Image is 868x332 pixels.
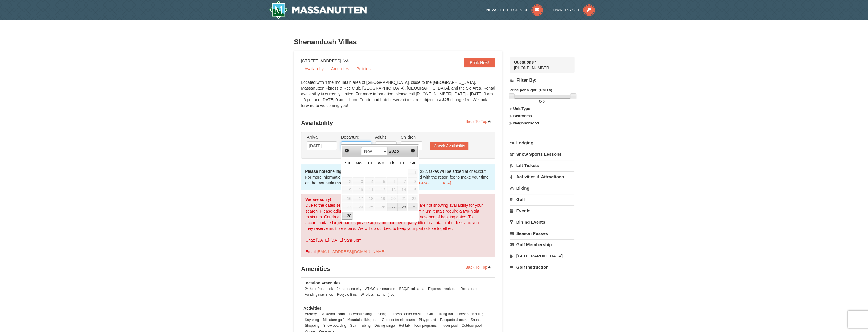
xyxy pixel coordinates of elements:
[439,323,459,329] li: Indoor pool
[510,239,574,250] a: Golf Membership
[328,64,352,73] a: Amenities
[387,203,397,211] a: 27
[342,177,353,186] td: unAvailable
[303,306,321,311] strong: Activities
[411,148,415,153] span: Next
[364,186,375,194] td: unAvailable
[397,177,408,186] td: unAvailable
[513,114,532,118] strong: Bedrooms
[375,203,386,211] span: 26
[345,161,350,165] span: Sunday
[387,186,397,194] td: unAvailable
[436,311,455,317] li: Hiking trail
[301,79,495,114] div: Located within the mountain area of [GEOGRAPHIC_DATA], close to the [GEOGRAPHIC_DATA], Massanutte...
[397,323,411,329] li: Hot tub
[397,195,407,203] span: 21
[553,8,595,12] a: Owner's Site
[456,311,485,317] li: Horseback riding
[510,171,574,182] a: Activities & Attractions
[430,142,468,150] button: Check Availability
[353,203,364,211] td: unAvailable
[375,177,386,186] td: unAvailable
[353,177,364,186] span: 3
[322,323,348,329] li: Snow boarding
[307,134,337,140] label: Arrival
[539,99,541,104] span: 0
[374,311,388,317] li: Fishing
[364,194,375,203] td: unAvailable
[397,194,408,203] td: unAvailable
[375,186,386,194] span: 12
[303,311,318,317] li: Archery
[375,203,386,211] td: unAvailable
[486,8,529,12] span: Newsletter Sign Up
[510,88,552,92] strong: Price per Night: (USD $)
[364,286,397,292] li: ATM/Cash machine
[342,186,352,194] span: 9
[514,59,564,70] span: [PHONE_NUMBER]
[417,317,437,323] li: Playground
[459,286,479,292] li: Restaurant
[462,263,495,272] a: Back To Top
[347,311,373,317] li: Downhill skiing
[408,203,417,211] a: 29
[335,286,363,292] li: 24-hour security
[408,195,417,203] span: 22
[342,194,353,203] td: unAvailable
[303,281,341,285] strong: Location Amenities
[401,134,422,140] label: Children
[353,194,364,203] td: unAvailable
[353,203,364,211] span: 24
[342,195,352,203] span: 16
[342,211,353,220] td: available
[407,186,418,194] td: unAvailable
[335,292,358,297] li: Recycle Bins
[342,203,352,211] span: 23
[353,186,364,194] td: unAvailable
[387,177,397,186] span: 6
[321,317,345,323] li: Miniature golf
[387,195,397,203] span: 20
[365,177,375,186] span: 4
[367,161,372,165] span: Tuesday
[375,194,386,203] td: unAvailable
[342,203,353,211] td: unAvailable
[510,160,574,171] a: Lift Tickets
[359,323,372,329] li: Tubing
[407,203,418,211] td: available
[353,186,364,194] span: 10
[375,186,386,194] td: unAvailable
[353,195,364,203] span: 17
[353,177,364,186] td: unAvailable
[373,323,396,329] li: Driving range
[514,60,536,64] strong: Questions?
[427,286,458,292] li: Express check-out
[387,194,397,203] td: unAvailable
[397,286,426,292] li: BBQ/Picnic area
[407,168,418,177] td: unAvailable
[460,323,483,329] li: Outdoor pool
[342,177,352,186] span: 2
[553,8,581,12] span: Owner's Site
[408,177,417,186] span: 8
[389,148,399,153] span: 2025
[407,194,418,203] td: unAvailable
[400,161,404,165] span: Friday
[387,186,397,194] span: 13
[305,197,331,202] strong: We are sorry!
[510,194,574,205] a: Golf
[349,323,358,329] li: Spa
[513,106,530,111] strong: Unit Type
[375,134,397,140] label: Adults
[378,161,384,165] span: Wednesday
[301,263,495,275] h3: Amenities
[510,262,574,273] a: Golf Instruction
[510,228,574,239] a: Season Passes
[365,186,375,194] span: 11
[510,205,574,216] a: Events
[409,146,417,155] a: Next
[486,8,543,12] a: Newsletter Sign Up
[301,117,495,129] h3: Availability
[375,177,386,186] span: 5
[346,317,380,323] li: Mountain biking trail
